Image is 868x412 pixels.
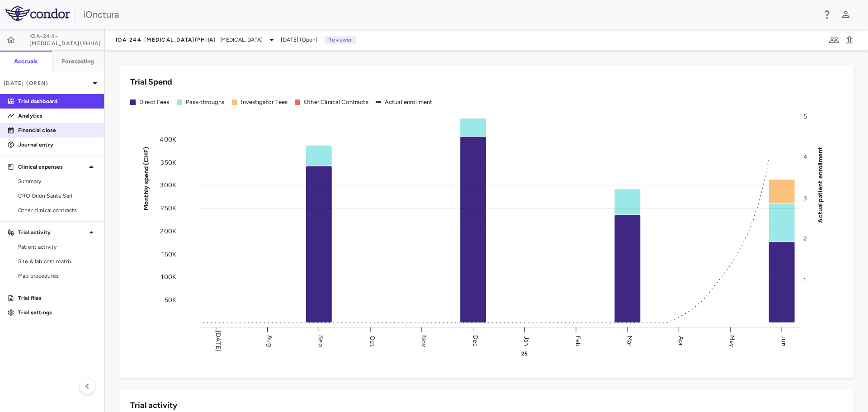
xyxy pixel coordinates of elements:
tspan: 250K [160,204,176,212]
tspan: 4 [803,153,807,161]
text: Nov [420,335,428,347]
p: Financial close [18,126,97,134]
tspan: 2 [803,235,807,243]
span: Site & lab cost matrix [18,257,97,265]
p: Analytics [18,112,97,120]
tspan: 150K [161,250,176,258]
p: Trial activity [18,228,86,237]
div: iOnctura [83,8,816,21]
text: Mar [626,335,633,346]
h6: Forecasting [62,57,94,66]
span: CRO Orion Santé Sarl [18,192,97,200]
tspan: 300K [160,181,176,189]
text: Jan [523,336,530,346]
div: Pass-throughs [186,98,225,106]
span: Summary [18,177,97,185]
text: Aug [266,335,274,346]
div: Actual enrollment [385,98,433,106]
text: Jun [780,336,788,346]
p: Trial dashboard [18,97,97,105]
tspan: 1 [803,276,806,284]
p: Reviewer [325,36,355,44]
p: Clinical expenses [18,163,86,171]
div: Other Clinical Contracts [304,98,368,106]
span: [DATE] (Open) [281,36,317,44]
tspan: 3 [803,194,807,202]
h6: Trial activity [130,399,177,412]
span: Map procedures [18,272,97,280]
text: [DATE] [214,331,222,351]
p: Journal entry [18,141,97,149]
span: IOA-244-[MEDICAL_DATA](PhIIa) [29,33,104,47]
p: Trial settings [18,308,97,317]
span: Patient activity [18,243,97,251]
span: Other clinical contracts [18,206,97,214]
img: logo-full-SnFGN8VE.png [5,6,70,21]
h6: Accruals [14,57,38,66]
text: Feb [574,335,582,346]
tspan: 100K [161,273,176,281]
tspan: 50K [165,296,176,304]
text: Sep [317,335,325,346]
text: Dec [472,335,479,346]
span: IOA-244-[MEDICAL_DATA](PhIIa) [116,36,216,43]
text: May [728,335,736,347]
div: Direct Fees [139,98,170,106]
text: 25 [521,350,528,357]
tspan: Actual patient enrollment [816,147,824,223]
tspan: 400K [160,135,176,143]
p: [DATE] (Open) [4,79,90,87]
tspan: 5 [803,113,807,120]
div: Investigator Fees [241,98,288,106]
text: Apr [677,336,685,346]
text: Oct [368,335,376,346]
tspan: 200K [160,227,176,235]
tspan: Monthly spend (CHF) [142,147,150,210]
span: [MEDICAL_DATA] [219,36,263,44]
tspan: 350K [160,158,176,166]
h6: Trial Spend [130,76,172,88]
p: Trial files [18,294,97,302]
